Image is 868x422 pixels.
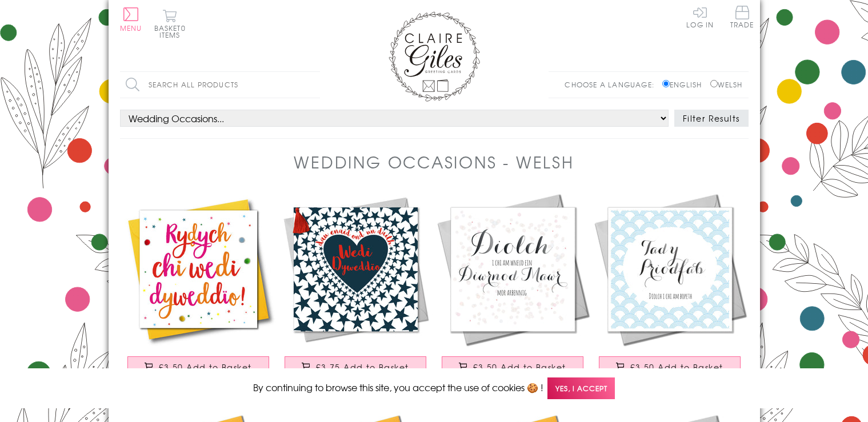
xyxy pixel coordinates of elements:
span: Trade [730,6,754,28]
button: £3.50 Add to Basket [599,356,741,377]
span: £3.50 Add to Basket [473,361,566,373]
input: Search [309,72,320,98]
input: Search all products [120,72,320,98]
button: £3.50 Add to Basket [442,356,583,377]
button: £3.50 Add to Basket [127,356,269,377]
a: Log In [686,6,714,28]
img: Welsh Wedding Card, Flowers, Mother of the Groom Thank you [591,191,749,348]
span: 0 items [159,23,186,40]
p: Choose a language: [565,79,660,90]
input: English [662,80,670,87]
img: Claire Giles Greetings Cards [389,11,480,102]
label: English [662,79,707,90]
button: £3.75 Add to Basket [285,356,426,377]
span: Menu [120,23,142,33]
button: Filter Results [674,110,749,127]
a: Trade [730,6,754,30]
a: Welsh Wedding Card, Flowers, Mother of the Groom Thank you £3.50 Add to Basket [591,191,749,389]
span: £3.75 Add to Basket [316,361,409,373]
img: Welsh Wedding Card, Stars, You're Tying the Knot - Yay!, Pompom Embellished [120,191,277,348]
button: Basket0 items [154,9,186,38]
img: Welsh Wedding Card, Confetti, Thank you for making our Big Day so Wonderful [434,191,591,348]
label: Welsh [710,79,743,90]
a: Welsh Wedding Card, Confetti, Thank you for making our Big Day so Wonderful £3.50 Add to Basket [434,191,591,389]
a: Welsh Engagement Card, Heart in Stars, You're Engaged, Tassel Embellished £3.75 Add to Basket [277,191,434,389]
a: Welsh Wedding Card, Stars, You're Tying the Knot - Yay!, Pompom Embellished £3.50 Add to Basket [120,191,277,389]
span: Yes, I accept [547,377,615,400]
h1: Wedding Occasions - Welsh [294,150,574,174]
span: £3.50 Add to Basket [630,361,723,373]
input: Welsh [710,80,718,87]
img: Welsh Engagement Card, Heart in Stars, You're Engaged, Tassel Embellished [277,191,434,348]
span: £3.50 Add to Basket [159,361,252,373]
button: Menu [120,7,142,31]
